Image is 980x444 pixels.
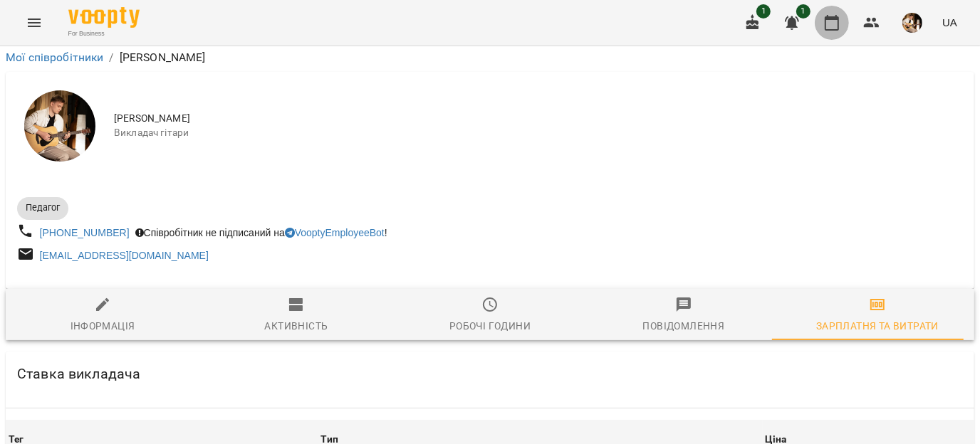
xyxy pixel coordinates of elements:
nav: breadcrumb [6,49,974,66]
img: Сергій ВЛАСОВИЧ [24,90,95,162]
p: [PERSON_NAME] [120,49,206,66]
div: Співробітник не підписаний на ! [132,223,390,243]
a: [PHONE_NUMBER] [40,227,130,238]
span: 1 [756,4,771,18]
img: Voopty Logo [68,7,140,28]
button: UA [937,9,963,36]
span: Викладач гітари [114,126,963,140]
img: 0162ea527a5616b79ea1cf03ccdd73a5.jpg [902,13,922,33]
div: Інформація [71,317,135,334]
span: UA [942,15,957,30]
div: Зарплатня та Витрати [816,317,939,334]
span: 1 [796,4,810,18]
a: [EMAIL_ADDRESS][DOMAIN_NAME] [40,250,209,261]
a: VooptyEmployeeBot [285,227,385,238]
div: Активність [265,317,328,334]
span: For Business [68,29,140,38]
span: Педагог [17,201,68,214]
span: [PERSON_NAME] [114,112,963,126]
div: Повідомлення [643,317,725,334]
li: / [110,49,114,66]
h6: Ставка викладача [17,363,140,385]
a: Мої співробітники [6,51,104,64]
button: Menu [17,6,51,40]
div: Робочі години [449,317,531,334]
